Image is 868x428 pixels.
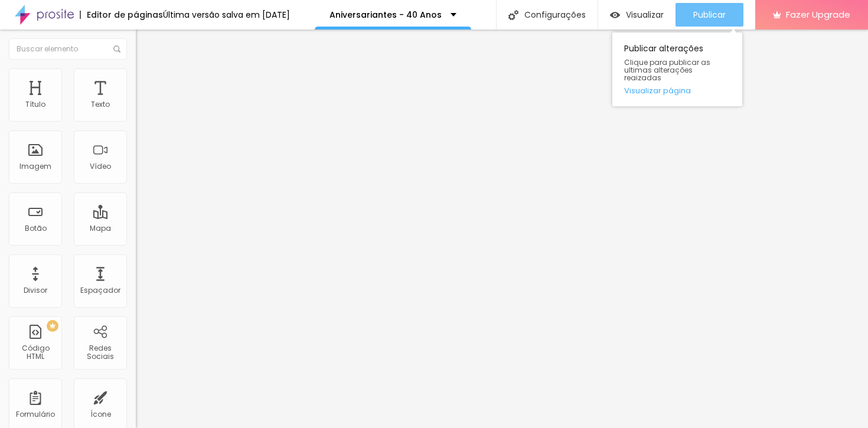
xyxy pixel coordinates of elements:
[90,410,111,419] div: Ícone
[508,10,518,20] img: Icone
[612,32,742,106] div: Publicar alterações
[90,162,111,171] div: Vídeo
[163,11,290,19] div: Última versão salva em [DATE]
[25,100,45,109] div: Título
[610,10,620,20] img: view-1.svg
[786,9,850,19] span: Fazer Upgrade
[9,38,127,60] input: Buscar elemento
[91,100,110,109] div: Texto
[676,3,743,27] button: Publicar
[136,30,868,428] iframe: Editor
[16,410,55,419] div: Formulário
[80,286,120,295] div: Espaçador
[24,286,47,295] div: Divisor
[113,45,120,53] img: Icone
[329,11,442,19] p: Aniversariantes - 40 Anos
[598,3,676,27] button: Visualizar
[626,10,664,19] span: Visualizar
[12,344,58,361] div: Código HTML
[624,87,730,94] a: Visualizar página
[90,224,111,233] div: Mapa
[19,162,51,171] div: Imagem
[693,10,726,19] span: Publicar
[80,11,163,19] div: Editor de páginas
[77,344,123,361] div: Redes Sociais
[25,224,47,233] div: Botão
[624,58,730,82] span: Clique para publicar as ultimas alterações reaizadas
